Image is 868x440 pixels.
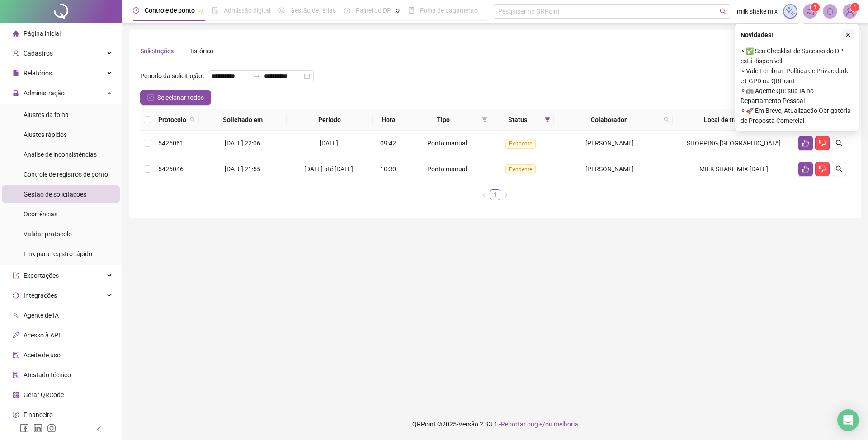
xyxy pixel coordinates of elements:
[490,190,500,200] a: 1
[409,115,478,125] span: Tipo
[480,113,489,126] span: filter
[224,7,270,14] span: Admissão digital
[13,392,19,398] span: qrcode
[427,140,467,147] span: Ponto manual
[785,6,795,16] img: sparkle-icon.fc2bf0ac1784a2077858766a79e2daf3.svg
[13,272,19,279] span: export
[24,171,108,178] span: Controle de registros de ponto
[188,46,213,56] div: Histórico
[140,46,174,56] div: Solicitações
[278,7,285,14] span: sun
[13,70,19,76] span: file
[253,72,260,80] span: to
[24,50,53,57] span: Cadastros
[24,131,67,138] span: Ajustes rápidos
[24,351,61,359] span: Aceite de uso
[147,94,154,101] span: check-square
[557,115,660,125] span: Colaborador
[408,7,415,14] span: book
[158,140,184,147] span: 5426061
[13,352,19,358] span: audit
[673,156,795,182] td: MILK SHAKE MIX [DATE]
[850,3,859,12] sup: Atualize o seu contato no menu Meus Dados
[188,113,197,126] span: search
[802,140,809,147] span: like
[585,165,634,173] span: [PERSON_NAME]
[741,86,854,106] span: ⚬ 🤖 Agente QR: sua IA no Departamento Pessoal
[199,109,287,131] th: Solicitado em
[24,211,57,218] span: Ocorrências
[802,165,809,173] span: like
[819,140,826,147] span: dislike
[741,66,854,86] span: ⚬ Vale Lembrar: Política de Privacidade e LGPD na QRPoint
[490,189,500,200] li: 1
[13,372,19,378] span: solution
[741,46,854,66] span: ⚬ ✅ Seu Checklist de Sucesso do DP está disponível
[344,7,350,14] span: dashboard
[720,8,726,15] span: search
[741,106,854,126] span: ⚬ 🚀 Em Breve, Atualização Obrigatória de Proposta Comercial
[664,117,669,122] span: search
[13,412,19,418] span: dollar
[845,32,851,38] span: close
[13,90,19,96] span: lock
[500,189,511,200] li: Próxima página
[24,312,59,319] span: Agente de IA
[835,140,843,147] span: search
[20,424,29,433] span: facebook
[24,391,64,398] span: Gerar QRCode
[24,371,71,379] span: Atestado técnico
[212,7,218,14] span: file-done
[676,115,782,125] span: Local de trabalho
[47,424,56,433] span: instagram
[495,115,541,125] span: Status
[543,113,552,126] span: filter
[320,140,338,147] span: [DATE]
[133,7,139,14] span: clock-circle
[24,411,53,418] span: Financeiro
[145,7,195,14] span: Controle de ponto
[479,189,490,200] li: Página anterior
[157,93,204,103] span: Selecionar todos
[395,8,400,14] span: pushpin
[503,192,509,198] span: right
[814,4,817,10] span: 1
[304,165,353,173] span: [DATE] até [DATE]
[225,140,260,147] span: [DATE] 22:06
[140,90,211,105] button: Selecionar todos
[479,189,490,200] button: left
[741,30,773,40] span: Novidades !
[13,292,19,299] span: sync
[427,165,467,173] span: Ponto manual
[158,165,184,173] span: 5426046
[673,131,795,156] td: SHOPPING [GEOGRAPHIC_DATA]
[806,7,814,15] span: notification
[24,30,61,37] span: Página inicial
[24,272,59,279] span: Exportações
[843,5,857,18] img: 12208
[225,165,260,173] span: [DATE] 21:55
[819,165,826,173] span: dislike
[458,421,478,428] span: Versão
[24,89,65,97] span: Administração
[24,332,60,339] span: Acesso à API
[24,250,92,257] span: Link para registro rápido
[24,70,52,77] span: Relatórios
[737,6,778,16] span: milk shake mix
[482,117,487,122] span: filter
[380,165,396,173] span: 10:30
[24,292,57,299] span: Integrações
[13,332,19,338] span: api
[122,408,868,440] footer: QRPoint © 2025 - 2.93.1 -
[356,7,391,14] span: Painel do DP
[811,3,820,12] sup: 1
[826,7,834,15] span: bell
[854,4,857,10] span: 1
[505,139,536,149] span: Pendente
[500,189,511,200] button: right
[420,7,478,14] span: Folha de pagamento
[24,111,69,118] span: Ajustes da folha
[287,109,373,131] th: Período
[13,50,19,56] span: user-add
[33,424,42,433] span: linkedin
